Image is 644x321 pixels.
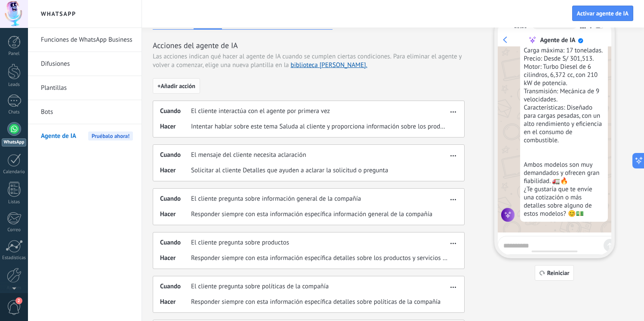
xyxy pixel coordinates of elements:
div: Calendario [2,169,27,175]
span: Hacer [160,210,191,219]
span: Hacer [160,254,191,263]
div: WhatsApp [2,138,26,147]
span: Cuando [160,151,191,159]
div: Leads [2,82,27,88]
div: Panel [2,51,27,57]
button: Reiniciar [535,265,574,281]
img: agent icon [501,208,515,222]
button: +Añadir acción [153,78,200,94]
span: Cuando [160,238,191,247]
li: Bots [28,100,142,124]
span: Hacer [160,122,191,131]
li: Plantillas [28,76,142,100]
li: Difusiones [28,52,142,76]
div: Chats [2,110,27,115]
li: Agente de IA [28,124,142,148]
span: Solicitar al cliente Detalles que ayuden a aclarar la solicitud o pregunta [191,166,388,175]
span: Intentar hablar sobre este tema Saluda al cliente y proporciona información sobre los productos y... [191,122,448,131]
span: Las acciones indican qué hacer al agente de IA cuando se cumplen ciertas condiciones. [153,52,391,61]
h3: Acciones del agente de IA [153,40,465,51]
span: + Añadir acción [157,83,195,89]
a: Agente de IAPruébalo ahora! [41,124,133,148]
span: Reiniciar [547,270,570,276]
span: El mensaje del cliente necesita aclaración [191,151,306,159]
span: Hacer [160,298,191,306]
span: Hacer [160,166,191,175]
span: Cuando [160,107,191,116]
a: Bots [41,100,133,124]
div: Listas [2,199,27,205]
span: Cuando [160,195,191,203]
span: Cuando [160,282,191,291]
span: Responder siempre con esta información específica detalles sobre políticas de la compañía [191,298,441,306]
span: El cliente pregunta sobre información general de la compañía [191,195,361,203]
span: Pruébalo ahora! [88,131,133,141]
span: Responder siempre con esta información específica información general de la compañía [191,210,432,219]
button: Activar agente de IA [572,6,633,21]
a: biblioteca [PERSON_NAME]. [291,61,367,69]
span: 2 [15,297,22,304]
div: Estadísticas [2,255,27,261]
span: Activar agente de IA [577,10,629,16]
span: Responder siempre con esta información específica detalles sobre los productos y servicios releva... [191,254,448,263]
span: Agente de IA [41,124,76,148]
span: El cliente interactúa con el agente por primera vez [191,107,330,116]
span: El cliente pregunta sobre políticas de la compañía [191,282,329,291]
div: Correo [2,227,27,233]
div: Agente de IA [540,36,575,44]
a: Difusiones [41,52,133,76]
span: El cliente pregunta sobre productos [191,238,289,247]
span: Para eliminar el agente y volver a comenzar, elige una nueva plantilla en la [153,52,462,69]
li: Funciones de WhatsApp Business [28,28,142,52]
a: Funciones de WhatsApp Business [41,28,133,52]
a: Plantillas [41,76,133,100]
